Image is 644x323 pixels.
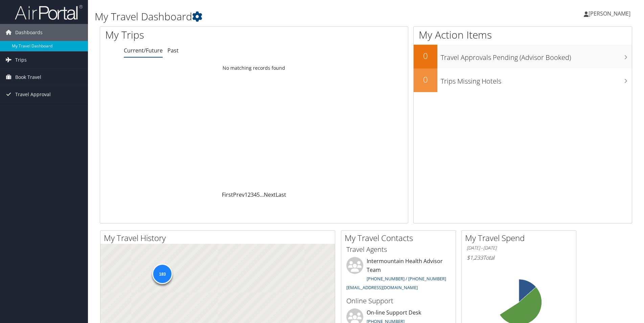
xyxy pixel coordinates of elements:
[251,191,254,198] a: 3
[222,191,233,198] a: First
[124,47,163,54] a: Current/Future
[467,254,483,261] span: $1,233
[254,191,257,198] a: 4
[584,3,637,24] a: [PERSON_NAME]
[467,254,571,261] h6: Total
[414,28,632,42] h1: My Action Items
[465,232,576,244] h2: My Travel Spend
[441,73,632,86] h3: Trips Missing Hotels
[260,191,264,198] span: …
[95,9,456,24] h1: My Travel Dashboard
[105,28,275,42] h1: My Trips
[15,24,43,41] span: Dashboards
[414,50,437,62] h2: 0
[343,257,454,293] li: Intermountain Health Advisor Team
[589,10,630,17] span: [PERSON_NAME]
[104,232,335,244] h2: My Travel History
[167,47,179,54] a: Past
[345,232,456,244] h2: My Travel Contacts
[414,74,437,85] h2: 0
[15,69,41,86] span: Book Travel
[15,86,51,103] span: Travel Approval
[15,4,83,20] img: airportal-logo.png
[248,191,251,198] a: 2
[276,191,286,198] a: Last
[467,245,571,251] h6: [DATE] - [DATE]
[257,191,260,198] a: 5
[367,276,446,282] a: [PHONE_NUMBER] / [PHONE_NUMBER]
[441,49,632,62] h3: Travel Approvals Pending (Advisor Booked)
[15,51,27,68] span: Trips
[414,68,632,92] a: 0Trips Missing Hotels
[100,62,408,74] td: No matching records found
[245,191,248,198] a: 1
[264,191,276,198] a: Next
[233,191,245,198] a: Prev
[346,245,451,254] h3: Travel Agents
[152,264,172,284] div: 183
[346,284,418,290] a: [EMAIL_ADDRESS][DOMAIN_NAME]
[346,296,451,306] h3: Online Support
[414,45,632,68] a: 0Travel Approvals Pending (Advisor Booked)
